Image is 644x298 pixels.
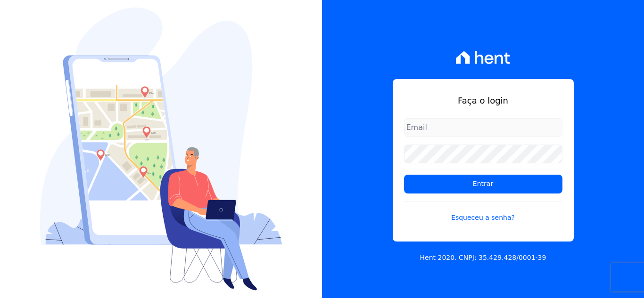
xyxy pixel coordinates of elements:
input: Email [404,118,562,137]
a: Esqueceu a senha? [404,201,562,223]
p: Hent 2020. CNPJ: 35.429.428/0001-39 [420,253,546,263]
h1: Faça o login [404,94,562,107]
input: Entrar [404,175,562,193]
img: Login [40,8,282,290]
